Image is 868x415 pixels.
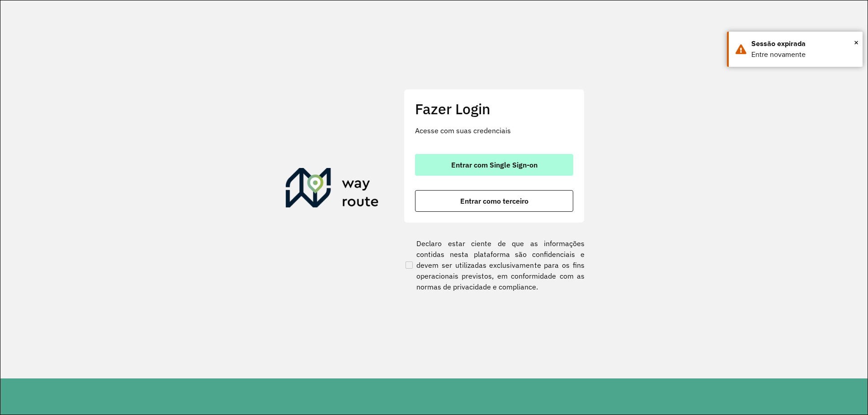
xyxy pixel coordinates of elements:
[415,125,573,136] p: Acesse com suas credenciais
[415,100,573,117] h2: Fazer Login
[404,238,585,292] label: Declaro estar ciente de que as informações contidas nesta plataforma são confidenciais e devem se...
[451,161,538,168] span: Entrar com Single Sign-on
[415,190,573,212] button: button
[854,36,859,49] span: ×
[751,49,856,60] div: Entre novamente
[460,197,528,205] span: Entrar como terceiro
[415,154,573,176] button: button
[854,36,859,49] button: Close
[751,38,856,49] div: Sessão expirada
[286,168,379,211] img: Roteirizador AmbevTech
